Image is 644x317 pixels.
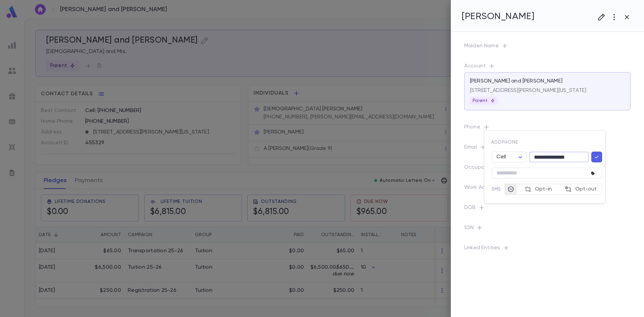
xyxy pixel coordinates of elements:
[575,184,597,194] span: Opt-out
[496,154,506,160] span: Cell
[559,184,602,195] button: Opt-out
[491,140,518,145] span: add phone
[492,186,505,193] p: SMS
[517,184,559,195] button: Opt-in
[492,152,527,162] div: Cell
[535,184,552,194] span: Opt-in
